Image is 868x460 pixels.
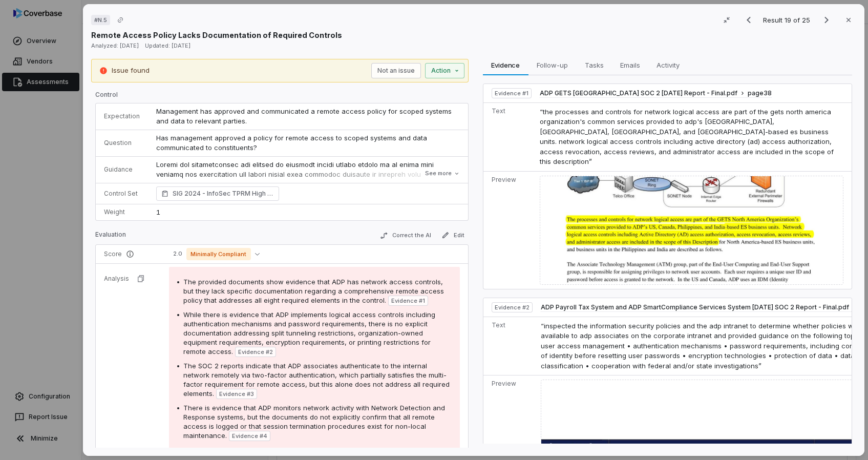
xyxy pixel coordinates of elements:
span: The provided documents show evidence that ADP has network access controls, but they lack specific... [183,278,444,304]
span: Evidence # 4 [232,432,267,440]
span: Updated: [DATE] [145,42,190,49]
p: Score [104,250,153,258]
span: Tasks [580,58,607,72]
span: 1 [156,208,160,216]
button: 2.0Minimally Compliant [169,248,264,260]
img: 6e35a7286b7047539c98ea585cee3b8e_original.jpg_w1200.jpg [540,176,843,285]
p: Weight [104,208,140,216]
span: Emails [616,58,644,72]
span: Evidence # 1 [494,89,528,97]
button: ADP GETS [GEOGRAPHIC_DATA] SOC 2 [DATE] Report - Final.pdfpage38 [540,89,772,98]
span: Management has approved and communicated a remote access policy for scoped systems and data to re... [156,107,454,126]
span: page 38 [748,89,772,97]
span: While there is evidence that ADP implements logical access controls including authentication mech... [183,310,435,356]
button: Edit [437,229,468,241]
p: Result 19 of 25 [763,14,812,26]
span: SIG 2024 - InfoSec TPRM High Framework [173,189,274,199]
span: ADP GETS [GEOGRAPHIC_DATA] SOC 2 [DATE] Report - Final.pdf [540,89,737,97]
p: Analysis [104,275,129,283]
button: Action [425,63,464,78]
td: Text [483,317,536,375]
button: Correct the AI [375,229,435,242]
p: Issue found [112,66,150,76]
button: Not an issue [371,63,420,78]
p: Control [95,91,469,103]
p: Loremi dol sitametconsec adi elitsed do eiusmodt incidi utlabo etdolo ma al enima mini veniamq no... [156,160,460,370]
button: See more [421,164,462,183]
button: Previous result [738,14,758,26]
span: # N.5 [94,16,107,24]
span: Has management approved a policy for remote access to scoped systems and data communicated to con... [156,134,429,152]
span: Minimally Compliant [186,248,251,260]
p: Guidance [104,165,140,174]
span: Activity [652,58,683,72]
button: Next result [816,14,836,26]
span: Analyzed: [DATE] [91,42,139,49]
button: Copy link [111,11,130,29]
span: There is evidence that ADP monitors network activity with Network Detection and Response systems,... [183,404,445,440]
span: Evidence # 2 [494,303,529,311]
p: Remote Access Policy Lacks Documentation of Required Controls [91,30,342,40]
td: Text [483,102,535,171]
span: Evidence # 1 [391,297,425,305]
span: Follow-up [533,58,572,72]
p: Evaluation [95,231,126,243]
p: Expectation [104,112,140,120]
span: Evidence # 2 [238,348,273,356]
span: Evidence [487,58,524,72]
span: Evidence # 3 [219,390,254,398]
p: Question [104,139,140,147]
span: “the processes and controls for network logical access are part of the gets north america organiz... [540,108,834,166]
span: ADP Payroll Tax System and ADP SmartCompliance Services System [DATE] SOC 2 Report - Final.pdf [541,303,849,311]
span: The SOC 2 reports indicate that ADP associates authenticate to the internal network remotely via ... [183,362,450,398]
td: Preview [483,171,535,289]
p: Control Set [104,190,140,198]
